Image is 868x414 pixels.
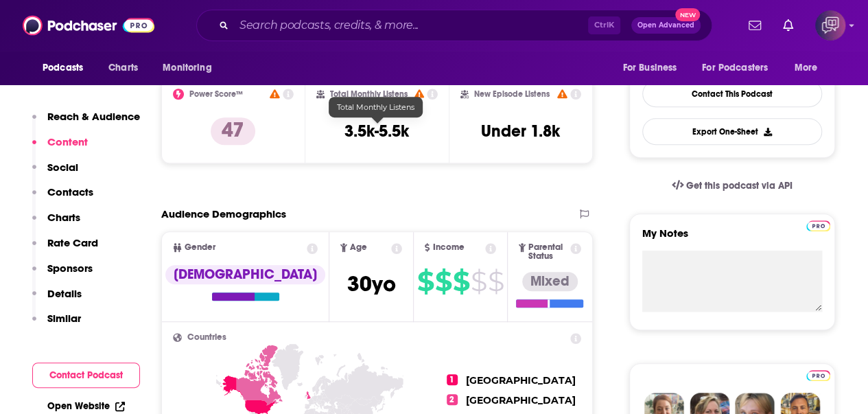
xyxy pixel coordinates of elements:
[661,169,804,203] a: Get this podcast via API
[622,58,677,78] span: For Business
[686,180,793,192] span: Get this podcast via API
[47,211,80,224] p: Charts
[453,271,469,292] span: $
[337,102,414,112] span: Total Monthly Listens
[447,394,458,405] span: 2
[777,14,799,37] a: Show notifications dropdown
[522,272,578,291] div: Mixed
[642,118,822,145] button: Export One-Sheet
[417,271,434,292] span: $
[806,368,830,381] a: Pro website
[447,374,458,385] span: 1
[47,262,93,275] p: Sponsors
[642,80,822,107] a: Contact This Podcast
[47,110,140,123] p: Reach & Audience
[815,10,845,41] img: User Profile
[344,121,409,141] h3: 3.5k-5.5k
[432,243,464,252] span: Income
[32,236,98,262] button: Rate Card
[642,227,822,251] label: My Notes
[466,394,576,406] span: [GEOGRAPHIC_DATA]
[47,236,98,249] p: Rate Card
[165,265,325,284] div: [DEMOGRAPHIC_DATA]
[806,220,830,231] img: Podchaser Pro
[32,312,81,337] button: Similar
[481,121,560,141] h3: Under 1.8k
[47,161,78,174] p: Social
[32,287,82,312] button: Details
[488,271,504,292] span: $
[189,89,243,99] h2: Power Score™
[466,374,576,387] span: [GEOGRAPHIC_DATA]
[32,363,140,388] button: Contact Podcast
[795,58,818,78] span: More
[185,243,215,252] span: Gender
[47,185,93,198] p: Contacts
[187,333,226,342] span: Countries
[153,55,229,81] button: open menu
[474,89,550,99] h2: New Episode Listens
[806,370,830,381] img: Podchaser Pro
[743,14,766,37] a: Show notifications dropdown
[32,262,93,287] button: Sponsors
[32,110,140,135] button: Reach & Audience
[588,16,620,34] span: Ctrl K
[785,55,835,81] button: open menu
[32,135,88,161] button: Content
[211,117,255,145] p: 47
[806,218,830,231] a: Pro website
[631,17,701,34] button: Open AdvancedNew
[196,10,712,41] div: Search podcasts, credits, & more...
[675,8,700,21] span: New
[435,271,451,292] span: $
[330,89,408,99] h2: Total Monthly Listens
[23,12,154,38] img: Podchaser - Follow, Share and Rate Podcasts
[350,243,367,252] span: Age
[47,135,88,148] p: Content
[471,271,486,292] span: $
[234,14,588,36] input: Search podcasts, credits, & more...
[43,58,83,78] span: Podcasts
[161,207,286,220] h2: Audience Demographics
[613,55,694,81] button: open menu
[163,58,211,78] span: Monitoring
[47,312,81,325] p: Similar
[815,10,845,41] span: Logged in as corioliscompany
[33,55,101,81] button: open menu
[693,55,788,81] button: open menu
[347,271,396,297] span: 30 yo
[32,211,80,236] button: Charts
[815,10,845,41] button: Show profile menu
[32,161,78,186] button: Social
[108,58,138,78] span: Charts
[32,185,93,211] button: Contacts
[47,400,125,412] a: Open Website
[637,22,694,29] span: Open Advanced
[702,58,768,78] span: For Podcasters
[99,55,146,81] a: Charts
[47,287,82,300] p: Details
[528,243,567,261] span: Parental Status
